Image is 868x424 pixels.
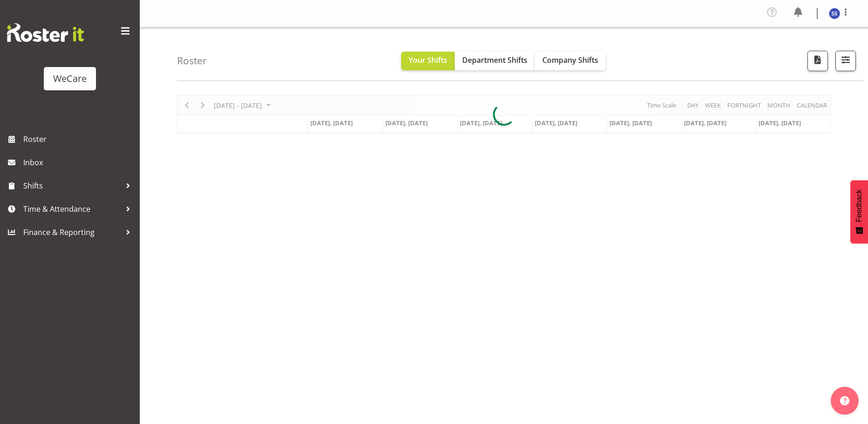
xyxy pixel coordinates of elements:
[23,155,135,169] span: Inbox
[850,180,868,243] button: Feedback - Show survey
[835,51,856,71] button: Filter Shifts
[855,189,863,222] span: Feedback
[23,132,135,146] span: Roster
[542,55,598,65] span: Company Shifts
[535,52,606,70] button: Company Shifts
[829,8,840,19] img: savita-savita11083.jpg
[23,202,121,216] span: Time & Attendance
[409,55,447,65] span: Your Shifts
[455,52,535,70] button: Department Shifts
[840,396,849,405] img: help-xxl-2.png
[23,179,121,193] span: Shifts
[53,72,87,86] div: WeCare
[177,55,207,66] h4: Roster
[462,55,527,65] span: Department Shifts
[7,23,84,42] img: Rosterit website logo
[807,51,828,71] button: Download a PDF of the roster according to the set date range.
[23,225,121,239] span: Finance & Reporting
[401,52,455,70] button: Your Shifts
